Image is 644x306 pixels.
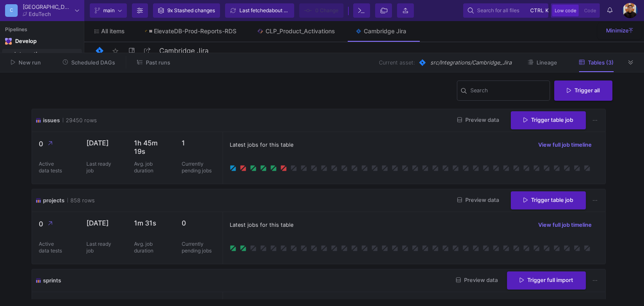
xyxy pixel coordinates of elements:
p: Last ready job [86,161,112,174]
button: Search for all filesctrlk [463,3,548,18]
div: Cambridge Jira [364,28,406,35]
p: [DATE] [86,139,121,147]
span: ctrl [530,5,544,16]
span: main [103,4,115,17]
button: Last fetchedabout 2 hours ago [225,3,294,18]
img: Logo [94,46,105,56]
button: 9x Stashed changes [153,3,220,18]
p: 1 [182,139,216,147]
button: main [90,3,127,18]
p: 0 [182,219,216,227]
div: Develop [15,38,28,45]
span: Trigger full import [520,277,573,283]
img: icon [35,196,41,204]
p: Active data tests [39,241,64,254]
span: Current asset: [379,59,415,67]
a: Integrations [2,49,82,60]
button: Preview data [451,114,506,127]
button: Past runs [127,56,180,69]
div: Last fetched [239,4,290,17]
span: Lineage [537,59,557,66]
span: src/Integrations/Cambridge_Jira [430,59,512,67]
span: Latest jobs for this table [230,221,293,229]
p: 0 [39,219,73,229]
img: Tab icon [355,28,362,35]
span: Search for all files [477,4,519,17]
button: Scheduled DAGs [53,56,126,69]
p: Avg. job duration [134,241,159,254]
p: [DATE] [86,219,121,227]
img: Tab icon [257,28,264,35]
p: Avg. job duration [134,161,159,174]
span: projects [43,196,64,204]
div: [GEOGRAPHIC_DATA] [23,4,72,10]
div: CLP_Product_Activations [266,28,335,35]
button: Preview data [449,274,504,287]
button: Code [582,5,598,16]
p: Active data tests [39,161,64,174]
span: Trigger all [567,87,600,94]
button: Trigger all [554,81,612,101]
span: Preview data [456,277,498,283]
span: issues [43,116,60,124]
span: Preview data [457,197,499,203]
button: View full job timeline [531,139,598,151]
button: New run [1,56,51,69]
span: Tables (3) [588,59,614,66]
img: Tab icon [145,30,152,32]
button: Tables (3) [569,56,624,69]
button: Trigger table job [511,111,586,129]
span: Preview data [457,117,499,123]
p: 1m 31s [134,219,168,227]
p: Last ready job [86,241,112,254]
div: C [5,4,18,17]
p: 0 [39,139,73,149]
img: bg52tvgs8dxfpOhHYAd0g09LCcAxm85PnUXHwHyc.png [623,3,638,18]
div: ElevateDB-Prod-Reports-RDS [154,28,236,35]
mat-expansion-panel-header: Navigation iconDevelop [2,35,82,48]
span: All items [101,28,125,35]
span: Trigger table job [523,197,573,203]
p: Currently pending jobs [182,241,216,254]
span: New run [19,59,41,66]
button: View full job timeline [531,219,598,231]
img: Navigation icon [5,38,12,45]
button: Trigger table job [511,191,586,209]
span: View full job timeline [538,222,592,228]
span: View full job timeline [538,142,592,148]
span: 858 rows [67,196,95,204]
img: Jira [418,58,427,67]
img: icon [35,276,41,285]
div: Integrations [14,51,80,58]
button: Lineage [518,56,567,69]
mat-icon: star_border [110,46,121,56]
span: Scheduled DAGs [71,59,115,66]
button: ctrlk [528,5,544,16]
p: Currently pending jobs [182,161,216,174]
div: 9x Stashed changes [167,4,215,17]
p: 1h 45m 19s [134,139,168,156]
span: k [545,5,549,16]
span: Low code [555,8,576,13]
span: Latest jobs for this table [230,141,293,149]
span: Past runs [146,59,170,66]
button: Preview data [451,194,506,207]
span: sprints [43,276,61,285]
span: 29450 rows [63,116,97,124]
button: Low code [552,5,579,16]
span: about 2 hours ago [269,7,311,13]
span: Trigger table job [523,117,573,123]
button: Trigger full import [507,271,586,290]
div: EduTech [29,11,51,17]
span: Code [584,8,596,13]
img: icon [35,116,41,124]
